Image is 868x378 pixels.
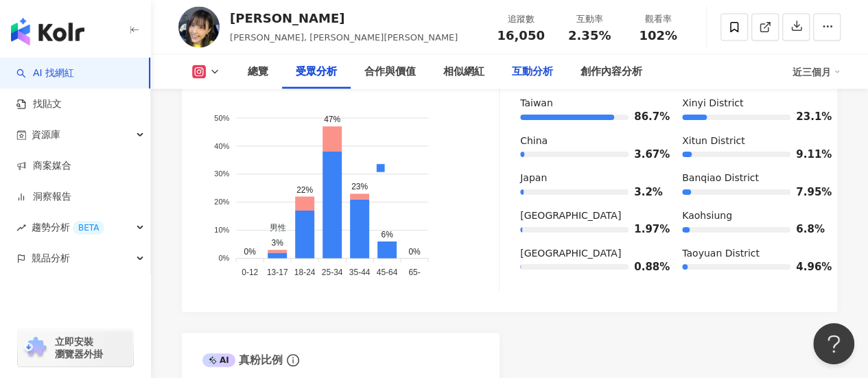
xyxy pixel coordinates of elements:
tspan: 0% [218,254,229,262]
a: searchAI 找網紅 [16,67,74,80]
span: 立即安裝 瀏覽器外掛 [55,335,103,360]
div: 創作內容分析 [580,64,642,80]
div: Xitun District [682,134,817,148]
div: [GEOGRAPHIC_DATA] [520,247,655,261]
div: Kaohsiung [682,209,817,223]
span: 23.1% [796,112,817,122]
img: chrome extension [22,337,49,359]
div: Japan [520,172,655,185]
div: Taoyuan District [682,247,817,261]
span: 6.8% [796,224,817,235]
div: [GEOGRAPHIC_DATA] [520,209,655,223]
span: 102% [639,29,677,43]
tspan: 40% [214,142,229,150]
div: Taiwan [520,97,655,110]
tspan: 20% [214,198,229,206]
div: 互動分析 [512,64,553,80]
a: 找貼文 [16,97,62,111]
span: 0.88% [634,262,655,272]
div: 合作與價值 [364,64,416,80]
div: 相似網紅 [443,64,484,80]
a: 商案媒合 [16,159,71,173]
a: 洞察報告 [16,190,71,204]
tspan: 10% [214,226,229,234]
span: 4.96% [796,262,817,272]
div: 真粉比例 [202,353,283,368]
span: 3.67% [634,150,655,160]
tspan: 50% [214,114,229,122]
span: 86.7% [634,112,655,122]
div: Xinyi District [682,97,817,110]
div: 觀看率 [632,12,684,26]
span: info-circle [285,352,301,368]
div: 追蹤數 [495,12,547,26]
span: 男性 [259,223,286,233]
div: AI [202,353,235,367]
span: 資源庫 [32,119,60,150]
img: KOL Avatar [178,7,220,48]
span: 3.2% [634,187,655,198]
div: 受眾分析 [296,64,337,80]
div: China [520,134,655,148]
div: 總覽 [248,64,268,80]
span: 9.11% [796,150,817,160]
span: [PERSON_NAME], [PERSON_NAME][PERSON_NAME] [230,32,458,43]
a: chrome extension立即安裝 瀏覽器外掛 [18,329,133,366]
iframe: Help Scout Beacon - Open [813,323,854,364]
div: 近三個月 [793,61,841,83]
span: 2.35% [568,29,611,43]
span: 16,050 [497,28,544,43]
tspan: 13-17 [267,268,288,277]
tspan: 18-24 [294,268,316,277]
tspan: 45-64 [377,268,398,277]
img: logo [11,18,84,45]
tspan: 30% [214,170,229,178]
tspan: 0-12 [242,268,258,277]
tspan: 25-34 [322,268,343,277]
div: 互動率 [563,12,615,26]
tspan: 65- [409,268,421,277]
span: rise [16,223,26,233]
div: BETA [73,221,104,235]
span: 1.97% [634,224,655,235]
span: 趨勢分析 [32,212,104,243]
tspan: 35-44 [349,268,371,277]
div: Banqiao District [682,172,817,185]
span: 競品分析 [32,243,70,274]
span: 7.95% [796,187,817,198]
div: [PERSON_NAME] [230,10,458,27]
